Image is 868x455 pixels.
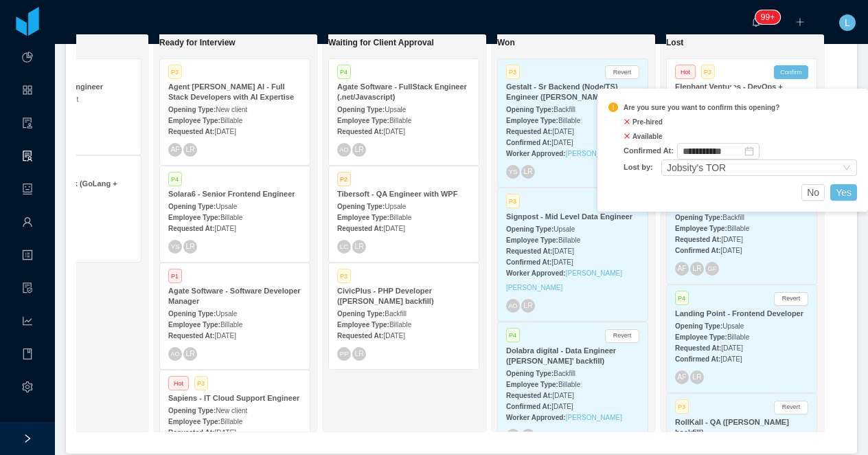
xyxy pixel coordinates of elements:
[220,214,242,221] span: Billable
[508,302,517,309] span: AO
[22,276,33,304] i: icon: file-protect
[632,133,663,140] b: Available
[677,373,686,381] span: AF
[744,146,754,156] i: icon: calendar
[168,287,301,305] strong: Agate Software - Software Developer Manager
[389,117,411,124] span: Billable
[168,65,182,79] span: P3
[383,225,404,232] span: [DATE]
[216,106,247,113] span: New client
[845,14,850,31] span: L
[354,350,363,357] span: LR
[506,82,637,101] strong: Gestalt - Sr Backend (Node/TS) Engineer ([PERSON_NAME] backfill)
[551,403,573,410] span: [DATE]
[506,269,566,277] strong: Worker Approved:
[389,321,411,329] span: Billable
[170,351,179,357] span: AO
[168,407,216,414] strong: Opening Type:
[508,168,517,176] span: YS
[506,370,553,377] strong: Opening Type:
[168,321,220,329] strong: Employee Type:
[558,236,580,244] span: Billable
[551,258,573,266] span: [DATE]
[675,225,727,232] strong: Employee Type:
[755,10,780,24] sup: 576
[185,350,194,357] span: LR
[553,106,575,113] span: Backfill
[506,117,558,124] strong: Employee Type:
[624,146,674,155] b: Confirmed At:
[722,214,744,221] span: Backfill
[497,38,689,48] h1: Won
[707,265,716,272] span: GF
[168,190,295,198] strong: Solara6 - Senior Frontend Engineer
[22,144,33,172] i: icon: solution
[720,247,742,254] span: [DATE]
[506,212,632,221] strong: Signpost - Mid Level Data Engineer
[339,350,348,357] span: PP
[337,332,383,340] strong: Requested At:
[339,146,348,153] span: AO
[214,128,236,135] span: [DATE]
[22,309,33,337] i: icon: line-chart
[389,214,411,221] span: Billable
[22,342,33,370] i: icon: book
[523,302,532,309] span: LR
[552,128,573,135] span: [DATE]
[506,414,566,421] strong: Worker Approved:
[22,209,33,238] a: icon: user
[523,168,532,176] span: LR
[801,184,825,201] button: No
[830,184,857,201] button: Yes
[337,321,389,329] strong: Employee Type:
[168,429,214,436] strong: Requested At:
[675,65,696,79] span: Hot
[506,392,552,399] strong: Requested At:
[337,287,434,305] strong: CivicPlus - PHP Developer ([PERSON_NAME] backfill)
[624,163,653,171] b: Lost by:
[354,146,363,153] span: LR
[632,118,663,126] b: Pre-hired
[667,160,726,175] div: Jobsity's TOR
[506,328,520,342] span: P4
[552,247,573,255] span: [DATE]
[553,225,575,233] span: Upsale
[337,269,351,283] span: P3
[337,172,351,186] span: P2
[337,117,389,124] strong: Employee Type:
[168,394,299,402] strong: Sapiens - IT Cloud Support Engineer
[506,236,558,244] strong: Employee Type:
[220,321,242,329] span: Billable
[506,225,553,233] strong: Opening Type:
[624,118,630,125] span: close
[605,329,639,343] button: Revert
[751,17,761,27] i: icon: bell
[795,17,805,27] i: icon: plus
[354,243,363,250] span: LR
[506,381,558,388] strong: Employee Type:
[675,418,789,436] strong: RollKall - QA ([PERSON_NAME] backfill)
[624,104,779,111] b: Are you sure you want to confirm this opening?
[337,128,383,135] strong: Requested At:
[168,310,216,318] strong: Opening Type:
[506,65,520,79] span: P3
[216,407,247,414] span: New client
[337,190,457,198] strong: Tibersoft - QA Engineer with WPF
[720,355,742,363] span: [DATE]
[675,236,721,243] strong: Requested At:
[337,310,385,318] strong: Opening Type:
[385,203,406,210] span: Upsale
[774,292,808,306] button: Revert
[385,106,406,113] span: Upsale
[727,333,749,341] span: Billable
[774,401,808,414] button: Revert
[774,65,808,79] button: Confirm
[506,258,551,266] strong: Confirmed At:
[22,77,33,106] a: icon: appstore
[194,376,208,390] span: P3
[168,117,220,124] strong: Employee Type:
[168,106,216,113] strong: Opening Type:
[220,418,242,425] span: Billable
[337,65,351,79] span: P4
[220,117,242,124] span: Billable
